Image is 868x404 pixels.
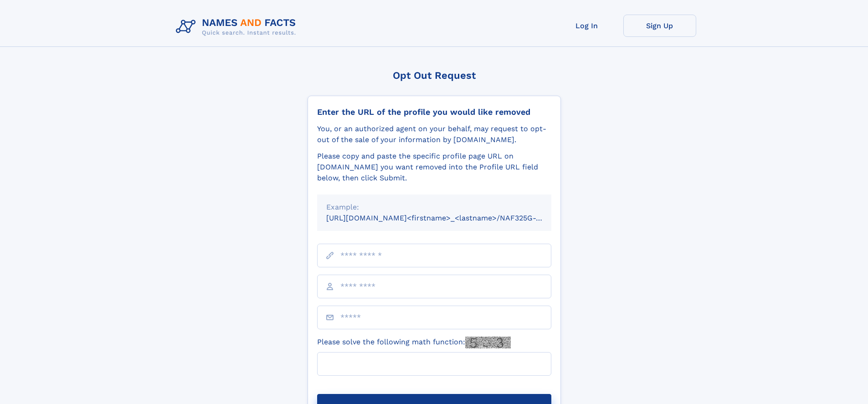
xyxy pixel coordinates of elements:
[326,214,569,222] small: [URL][DOMAIN_NAME]<firstname>_<lastname>/NAF325G-xxxxxxxx
[317,123,551,145] div: You, or an authorized agent on your behalf, may request to opt-out of the sale of your informatio...
[317,337,511,348] label: Please solve the following math function:
[317,107,551,117] div: Enter the URL of the profile you would like removed
[308,70,561,81] div: Opt Out Request
[550,15,623,37] a: Log In
[317,151,551,184] div: Please copy and paste the specific profile page URL on [DOMAIN_NAME] you want removed into the Pr...
[172,15,303,39] img: Logo Names and Facts
[623,15,696,37] a: Sign Up
[326,202,542,213] div: Example:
